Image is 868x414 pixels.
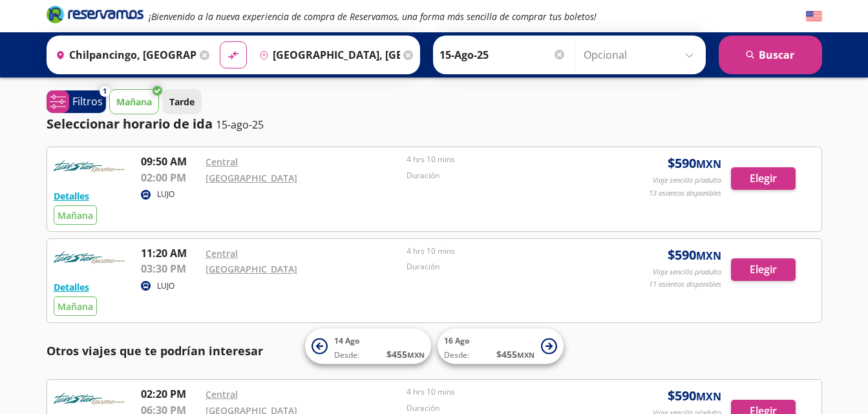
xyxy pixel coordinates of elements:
img: RESERVAMOS [54,245,125,271]
p: Duración [407,261,602,273]
span: $ 590 [668,386,721,406]
p: Seleccionar horario de ida [47,114,213,134]
p: 4 hrs 10 mins [407,245,602,257]
img: RESERVAMOS [54,386,125,412]
p: Viaje sencillo p/adulto [653,267,721,278]
input: Buscar Origen [50,39,196,71]
p: Viaje sencillo p/adulto [653,175,721,186]
em: ¡Bienvenido a la nueva experiencia de compra de Reservamos, una forma más sencilla de comprar tus... [149,10,597,23]
span: Mañana [58,209,93,222]
small: MXN [696,389,721,404]
p: Tarde [169,95,195,109]
span: $ 590 [668,245,721,265]
span: Desde: [334,349,359,361]
button: Elegir [731,258,796,281]
p: LUJO [157,280,175,292]
p: Duración [407,170,602,181]
p: Filtros [72,94,103,109]
span: 1 [103,86,107,97]
p: LUJO [157,189,175,200]
button: 1Filtros [47,90,106,113]
span: $ 590 [668,154,721,173]
button: Detalles [54,280,89,294]
a: [GEOGRAPHIC_DATA] [206,263,297,275]
a: Brand Logo [47,5,143,28]
img: RESERVAMOS [54,154,125,180]
p: 03:30 PM [141,261,199,276]
a: Central [206,388,238,400]
button: Buscar [719,36,822,74]
i: Brand Logo [47,5,143,24]
p: Duración [407,402,602,414]
button: Mañana [109,89,159,114]
small: MXN [407,350,425,360]
p: 4 hrs 10 mins [407,154,602,165]
button: 14 AgoDesde:$455MXN [305,329,431,364]
input: Opcional [584,39,699,71]
span: Desde: [444,349,469,361]
a: Central [206,247,238,260]
p: 02:20 PM [141,386,199,402]
small: MXN [696,249,721,263]
button: Detalles [54,189,89,203]
p: 15-ago-25 [216,117,264,132]
p: 11:20 AM [141,245,199,261]
p: 02:00 PM [141,170,199,185]
a: Central [206,156,238,168]
p: 4 hrs 10 mins [407,386,602,398]
input: Buscar Destino [254,39,400,71]
a: [GEOGRAPHIC_DATA] [206,172,297,184]
small: MXN [517,350,535,360]
input: Elegir Fecha [439,39,566,71]
span: 16 Ago [444,335,469,346]
button: Tarde [162,89,202,114]
button: 16 AgoDesde:$455MXN [438,329,564,364]
p: Mañana [116,95,152,109]
p: Otros viajes que te podrían interesar [47,342,822,360]
button: English [806,8,822,25]
small: MXN [696,157,721,171]
span: 14 Ago [334,335,359,346]
span: Mañana [58,300,93,313]
p: 13 asientos disponibles [649,188,721,199]
p: 09:50 AM [141,154,199,169]
span: $ 455 [496,347,535,361]
button: Elegir [731,167,796,190]
span: $ 455 [386,347,425,361]
p: 11 asientos disponibles [649,279,721,290]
